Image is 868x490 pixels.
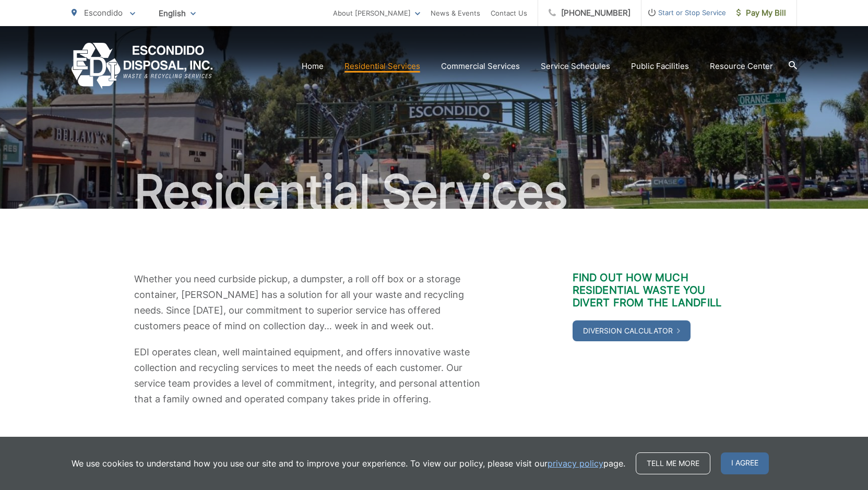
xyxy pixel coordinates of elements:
[573,271,734,309] h3: Find out how much residential waste you divert from the landfill
[151,4,204,22] span: English
[431,7,480,19] a: News & Events
[573,320,691,341] a: Diversion Calculator
[134,344,484,407] p: EDI operates clean, well maintained equipment, and offers innovative waste collection and recycli...
[721,452,769,474] span: I agree
[631,60,689,73] a: Public Facilities
[72,43,213,89] a: EDCD logo. Return to the homepage.
[541,60,610,73] a: Service Schedules
[736,7,786,19] span: Pay My Bill
[344,60,420,73] a: Residential Services
[441,60,520,73] a: Commercial Services
[134,271,484,334] p: Whether you need curbside pickup, a dumpster, a roll off box or a storage container, [PERSON_NAME...
[636,452,710,474] a: Tell me more
[84,8,123,18] span: Escondido
[491,7,527,19] a: Contact Us
[302,60,324,73] a: Home
[72,457,625,470] p: We use cookies to understand how you use our site and to improve your experience. To view our pol...
[72,166,797,218] h1: Residential Services
[333,7,420,19] a: About [PERSON_NAME]
[548,457,603,470] a: privacy policy
[710,60,773,73] a: Resource Center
